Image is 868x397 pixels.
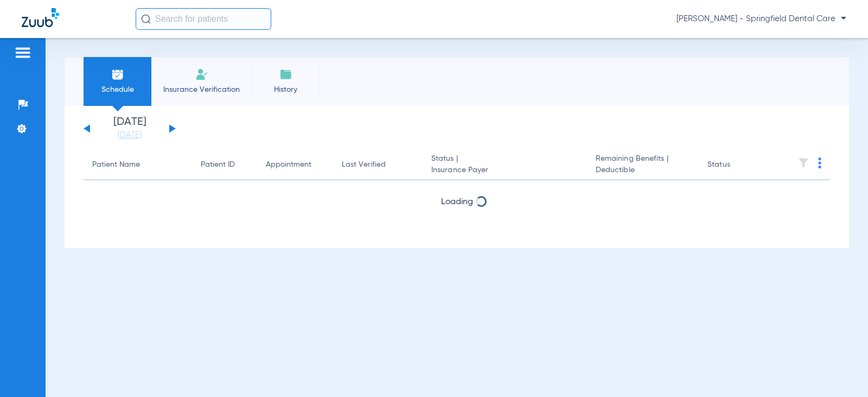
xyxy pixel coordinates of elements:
div: Patient Name [92,159,140,171]
a: [DATE] [97,130,162,141]
th: Status [699,150,772,180]
div: Patient ID [201,159,248,171]
img: Zuub Logo [22,8,59,27]
div: Appointment [266,159,324,171]
th: Remaining Benefits | [587,150,699,180]
div: Patient Name [92,159,183,171]
div: Last Verified [342,159,414,171]
div: Appointment [266,159,311,171]
span: History [260,84,311,95]
span: Deductible [596,165,690,176]
span: Schedule [92,84,143,95]
th: Status | [423,150,587,180]
img: group-dot-blue.svg [818,157,821,168]
img: Manual Insurance Verification [195,68,208,81]
img: History [279,68,292,81]
input: Search for patients [136,8,271,30]
img: filter.svg [798,157,809,168]
span: Insurance Verification [159,84,244,95]
li: [DATE] [97,117,162,141]
span: Loading [441,198,473,206]
span: Insurance Payer [431,165,578,176]
div: Last Verified [342,159,386,171]
img: Search Icon [141,14,151,24]
img: hamburger-icon [14,46,31,59]
div: Patient ID [201,159,235,171]
span: [PERSON_NAME] - Springfield Dental Care [676,14,846,24]
img: Schedule [111,68,124,81]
